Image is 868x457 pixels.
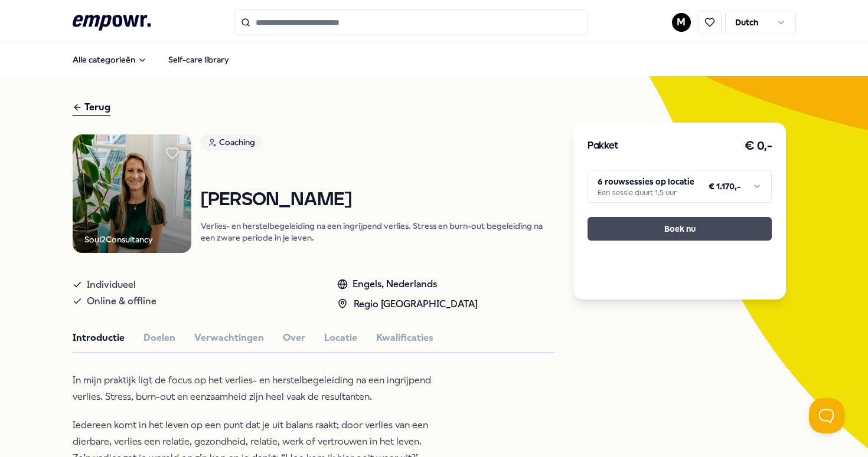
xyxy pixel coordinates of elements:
[588,139,618,154] h3: Pakket
[809,398,844,433] iframe: Help Scout Beacon - Open
[73,330,125,346] button: Introductie
[84,233,153,246] div: Soul2Consultancy
[63,48,239,71] nav: Main
[672,13,691,32] button: M
[73,372,456,405] p: In mijn praktijk ligt de focus op het verlies- en herstelbegeleiding na een ingrijpend verlies. S...
[201,134,262,151] div: Coaching
[87,293,156,310] span: Online & offline
[337,297,478,312] div: Regio [GEOGRAPHIC_DATA]
[201,134,554,155] a: Coaching
[63,48,156,71] button: Alle categorieën
[745,137,772,156] h3: € 0,-
[201,190,554,211] h1: [PERSON_NAME]
[376,330,433,346] button: Kwalificaties
[143,330,175,346] button: Doelen
[201,220,554,244] p: Verlies- en herstelbegeleiding na een ingrijpend verlies. Stress en burn-out begeleiding na een z...
[234,9,588,35] input: Search for products, categories or subcategories
[159,48,239,71] a: Self-care library
[87,277,136,293] span: Individueel
[337,277,478,292] div: Engels, Nederlands
[283,330,305,346] button: Over
[73,100,110,116] div: Terug
[324,330,357,346] button: Locatie
[73,134,191,253] img: Product Image
[194,330,264,346] button: Verwachtingen
[588,217,772,241] button: Boek nu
